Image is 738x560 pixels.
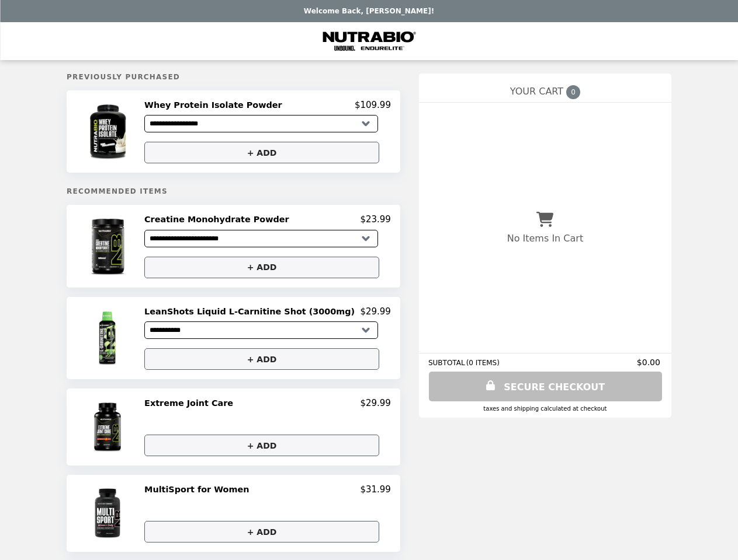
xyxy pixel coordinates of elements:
[144,230,378,247] select: Select a product variant
[78,484,140,542] img: MultiSport for Women
[428,405,662,412] div: Taxes and Shipping calculated at checkout
[566,85,580,99] span: 0
[360,484,391,495] p: $31.99
[144,321,378,339] select: Select a product variant
[144,100,287,110] h2: Whey Protein Isolate Powder
[75,214,142,278] img: Creatine Monohydrate Powder
[75,306,142,370] img: LeanShots Liquid L-Carnitine Shot (3000mg)
[466,359,500,367] span: ( 0 ITEMS )
[355,100,391,110] p: $109.99
[67,73,400,81] h5: Previously Purchased
[144,484,254,495] h2: MultiSport for Women
[144,398,238,408] h2: Extreme Joint Care
[144,142,379,163] button: + ADD
[510,86,563,97] span: YOUR CART
[320,29,418,53] img: Brand Logo
[144,306,359,317] h2: LeanShots Liquid L-Carnitine Shot (3000mg)
[360,214,391,225] p: $23.99
[360,398,391,408] p: $29.99
[507,233,583,244] p: No Items In Cart
[144,348,379,370] button: + ADD
[78,398,140,456] img: Extreme Joint Care
[144,115,378,132] select: Select a product variant
[144,521,379,542] button: + ADD
[304,7,434,15] p: Welcome Back, [PERSON_NAME]!
[428,359,466,367] span: SUBTOTAL
[75,100,142,163] img: Whey Protein Isolate Powder
[637,358,662,367] span: $0.00
[144,257,379,278] button: + ADD
[144,214,294,225] h2: Creatine Monohydrate Powder
[144,435,379,456] button: + ADD
[360,306,391,317] p: $29.99
[67,187,400,195] h5: Recommended Items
